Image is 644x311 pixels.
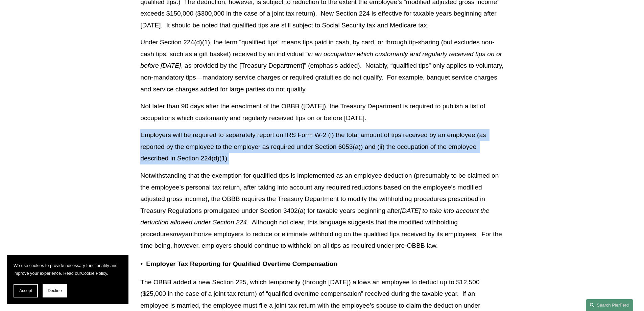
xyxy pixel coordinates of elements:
a: Cookie Policy [81,271,107,276]
p: We use cookies to provide necessary functionality and improve your experience. Read our . [14,262,122,277]
p: Employers will be required to separately report on IRS Form W-2 (i) the total amount of tips rece... [140,129,503,164]
span: Decline [48,288,62,293]
p: Under Section 224(d)(1), the term “qualified tips” means tips paid in cash, by card, or through t... [140,37,503,95]
a: Search this site [586,299,633,311]
em: may [173,230,185,238]
em: [DATE] [400,207,421,214]
span: Accept [19,288,32,293]
button: Accept [14,284,38,297]
p: Not later than 90 days after the enactment of the OBBB ([DATE]), the Treasury Department is requi... [140,101,503,124]
p: Notwithstanding that the exemption for qualified tips is implemented as an employee deduction (pr... [140,170,503,252]
em: in an occupation which customarily and regularly received tips on or before [DATE] [140,50,504,69]
strong: Employer Tax Reporting for Qualified Overtime Compensation [146,260,337,267]
button: Decline [43,284,67,297]
section: Cookie banner [7,255,128,304]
